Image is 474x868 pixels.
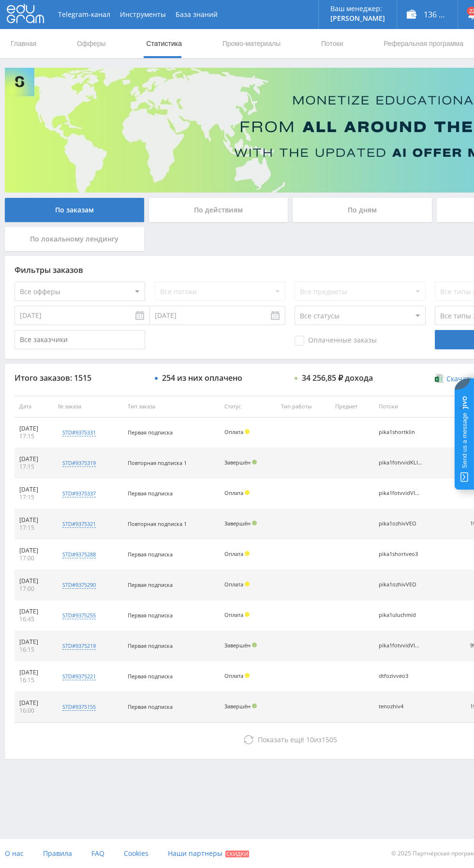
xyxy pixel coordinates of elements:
a: Главная [10,29,37,58]
p: [PERSON_NAME] [330,15,385,22]
div: По локальному лендингу [5,227,144,251]
a: Промо-материалы [222,29,281,58]
input: Все заказчики [15,330,145,349]
a: Реферальная программа [383,29,464,58]
div: По действиям [149,198,288,222]
span: О нас [5,849,24,858]
a: FAQ [91,839,104,868]
div: По дням [293,198,432,222]
a: Наши партнеры Скидки [168,839,249,868]
span: Оплаченные заказы [295,336,377,345]
span: Cookies [124,849,148,858]
a: О нас [5,839,24,868]
a: Cookies [124,839,148,868]
p: Ваш менеджер: [330,5,385,13]
span: Скидки [225,851,249,857]
a: Статистика [145,29,183,58]
span: FAQ [91,849,104,858]
a: Правила [43,839,72,868]
a: Офферы [76,29,107,58]
span: Правила [43,849,72,858]
a: Потоки [320,29,344,58]
div: По заказам [5,198,144,222]
span: Наши партнеры [168,849,222,858]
